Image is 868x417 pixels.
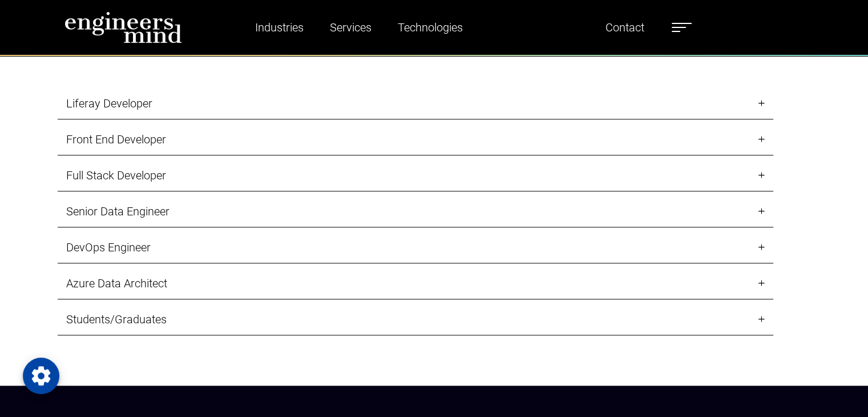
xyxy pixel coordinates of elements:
a: Technologies [393,14,467,41]
a: Full Stack Developer [58,160,773,191]
a: Senior Data Engineer [58,196,773,227]
a: Contact [601,14,649,41]
a: Services [325,14,376,41]
a: DevOps Engineer [58,232,773,263]
a: Azure Data Architect [58,268,773,299]
a: Front End Developer [58,124,773,155]
a: Liferay Developer [58,88,773,119]
a: Industries [251,14,308,41]
img: logo [64,11,182,43]
a: Students/Graduates [58,304,773,335]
